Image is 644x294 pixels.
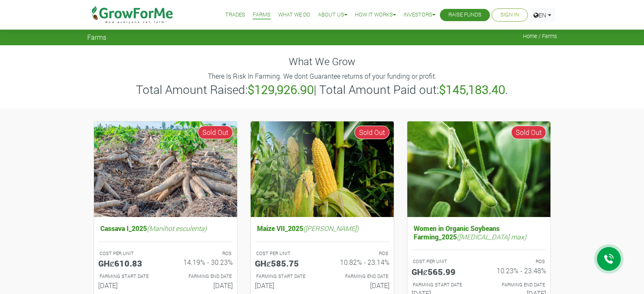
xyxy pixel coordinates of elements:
[87,33,106,41] span: Farms
[198,126,233,139] span: Sold Out
[255,258,316,268] h5: GHȼ585.75
[88,82,556,97] h3: Total Amount Raised: | Total Amount Paid out: .
[354,126,390,139] span: Sold Out
[318,11,347,19] a: About Us
[98,281,159,289] h6: [DATE]
[412,222,546,242] h5: Women in Organic Soybeans Farming_2025
[303,224,359,233] i: ([PERSON_NAME])
[413,258,471,265] p: COST PER UNIT
[256,250,315,257] p: COST PER UNIT
[248,82,314,97] b: $129,926.90
[330,250,388,257] p: ROS
[94,121,237,217] img: growforme image
[253,11,271,19] a: Farms
[251,121,394,217] img: growforme image
[523,33,557,39] span: Home / Farms
[457,232,526,241] i: ([MEDICAL_DATA] max)
[98,258,159,268] h5: GHȼ610.83
[173,273,232,280] p: FARMING END DATE
[407,121,550,217] img: growforme image
[439,82,505,97] b: $145,183.40
[412,267,473,277] h5: GHȼ565.99
[173,250,232,257] p: ROS
[485,267,546,275] h6: 10.23% - 23.48%
[255,281,316,289] h6: [DATE]
[486,258,545,265] p: ROS
[88,71,556,81] p: There Is Risk In Farming. We dont Guarantee returns of your funding or profit.
[329,281,390,289] h6: [DATE]
[511,126,546,139] span: Sold Out
[255,222,390,234] h5: Maize VII_2025
[100,250,158,257] p: COST PER UNIT
[278,11,310,19] a: What We Do
[225,11,245,19] a: Trades
[500,11,519,19] a: Sign In
[100,273,158,280] p: FARMING START DATE
[172,281,233,289] h6: [DATE]
[330,273,388,280] p: FARMING END DATE
[413,281,471,289] p: FARMING START DATE
[172,258,233,266] h6: 14.19% - 30.23%
[98,222,233,234] h5: Cassava I_2025
[147,224,207,233] i: (Manihot esculenta)
[87,55,557,68] h4: What We Grow
[355,11,396,19] a: How it Works
[448,11,481,19] a: Raise Funds
[404,11,435,19] a: Investors
[329,258,390,266] h6: 10.82% - 23.14%
[486,281,545,289] p: FARMING END DATE
[256,273,315,280] p: FARMING START DATE
[530,8,555,22] a: EN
